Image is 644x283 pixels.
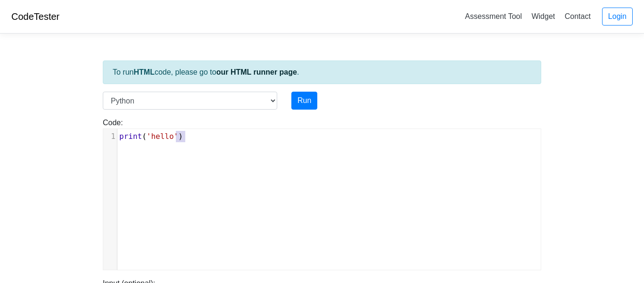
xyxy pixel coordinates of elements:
div: To run code, please go to . [103,60,541,84]
strong: HTML [133,68,154,76]
span: 'hello' [147,132,178,141]
div: Code: [96,117,548,270]
a: Assessment Tool [461,9,526,24]
div: 1 [103,131,117,142]
span: ( ) [119,132,183,141]
a: CodeTester [11,11,59,22]
a: Login [602,8,633,26]
button: Run [291,92,317,110]
a: Widget [528,9,559,24]
a: our HTML runner page [216,68,297,76]
a: Contact [561,9,594,24]
span: print [119,132,142,141]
